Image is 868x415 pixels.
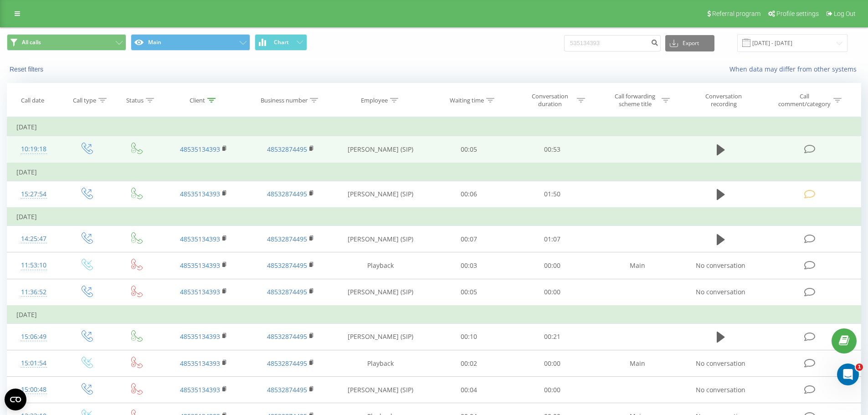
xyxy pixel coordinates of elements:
td: [DATE] [7,306,861,324]
td: 00:05 [427,136,511,163]
td: Playback [334,350,427,377]
button: All calls [7,34,126,51]
button: Chart [255,34,307,51]
td: 00:06 [427,181,511,208]
span: No conversation [696,359,745,368]
td: 00:00 [511,350,594,377]
div: Call comment/category [778,92,831,108]
td: 00:00 [511,279,594,306]
span: Chart [274,39,289,46]
div: 14:25:47 [16,230,51,248]
a: 48532874495 [267,332,307,341]
td: [DATE] [7,163,861,181]
div: 15:27:54 [16,185,51,203]
a: 48535134393 [180,359,220,368]
td: 00:04 [427,377,511,403]
div: Call date [21,97,44,104]
div: 10:19:18 [16,140,51,158]
td: 00:10 [427,323,511,350]
iframe: Intercom live chat [837,364,859,385]
button: Open CMP widget [5,389,26,410]
span: No conversation [696,287,745,296]
div: 11:53:10 [16,256,51,274]
td: Playback [334,252,427,279]
td: 00:07 [427,226,511,252]
a: 48532874495 [267,261,307,270]
div: Business number [261,97,308,104]
td: Main [594,252,680,279]
div: 15:00:48 [16,381,51,399]
td: [PERSON_NAME] (SIP) [334,226,427,252]
td: [PERSON_NAME] (SIP) [334,323,427,350]
td: [PERSON_NAME] (SIP) [334,181,427,208]
a: 48532874495 [267,145,307,154]
div: 15:06:49 [16,328,51,346]
span: Log Out [834,10,856,17]
div: Conversation recording [694,92,753,108]
td: [DATE] [7,208,861,226]
a: 48532874495 [267,190,307,198]
a: 48535134393 [180,332,220,341]
td: 00:03 [427,252,511,279]
a: 48535134393 [180,287,220,296]
div: 11:36:52 [16,283,51,301]
td: 01:07 [511,226,594,252]
div: Employee [361,97,388,104]
a: 48535134393 [180,235,220,243]
td: [PERSON_NAME] (SIP) [334,377,427,403]
button: Main [131,34,250,51]
div: Waiting time [450,97,484,104]
a: 48532874495 [267,385,307,394]
td: 01:50 [511,181,594,208]
button: Export [665,35,714,51]
span: No conversation [696,385,745,394]
a: When data may differ from other systems [729,65,861,73]
a: 48535134393 [180,145,220,154]
a: 48535134393 [180,385,220,394]
span: Referral program [712,10,760,17]
div: Client [190,97,205,104]
td: 00:05 [427,279,511,306]
a: 48532874495 [267,359,307,368]
div: 15:01:54 [16,354,51,372]
div: Conversation duration [526,92,575,108]
td: 00:00 [511,377,594,403]
td: [PERSON_NAME] (SIP) [334,136,427,163]
td: 00:00 [511,252,594,279]
a: 48532874495 [267,287,307,296]
a: 48535134393 [180,190,220,198]
div: Status [126,97,144,104]
td: 00:21 [511,323,594,350]
td: Main [594,350,680,377]
td: [PERSON_NAME] (SIP) [334,279,427,306]
span: No conversation [696,261,745,270]
td: 00:53 [511,136,594,163]
button: Reset filters [7,65,48,73]
div: Call type [73,97,96,104]
span: 1 [856,364,863,371]
span: All calls [22,39,41,46]
input: Search by number [564,35,661,51]
a: 48535134393 [180,261,220,270]
span: Profile settings [776,10,819,17]
td: 00:02 [427,350,511,377]
div: Call forwarding scheme title [611,92,659,108]
a: 48532874495 [267,235,307,243]
td: [DATE] [7,118,861,136]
